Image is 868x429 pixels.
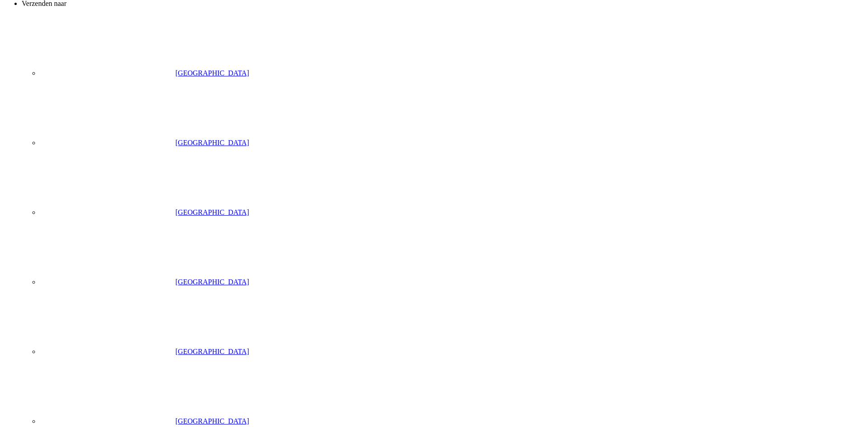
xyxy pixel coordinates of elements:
a: [GEOGRAPHIC_DATA] [40,208,249,216]
a: [GEOGRAPHIC_DATA] [40,139,249,146]
a: [GEOGRAPHIC_DATA] [40,417,249,425]
a: [GEOGRAPHIC_DATA] [40,69,249,77]
a: [GEOGRAPHIC_DATA] [40,348,249,355]
a: [GEOGRAPHIC_DATA] [40,278,249,286]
